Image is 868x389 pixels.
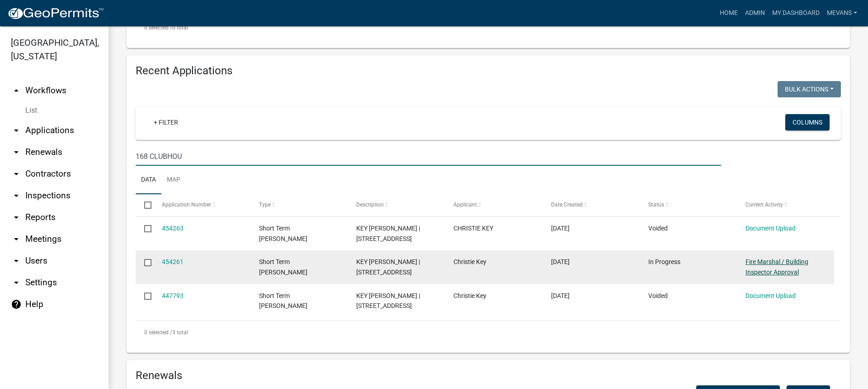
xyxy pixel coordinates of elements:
[162,292,184,299] a: 447793
[11,125,22,136] i: arrow_drop_down
[161,166,186,195] a: Map
[259,225,307,242] span: Short Term Rental Registration
[551,202,583,208] span: Date Created
[11,234,22,245] i: arrow_drop_down
[745,292,796,299] a: Document Upload
[144,329,172,336] span: 0 selected /
[741,5,769,22] a: Admin
[648,258,680,265] span: In Progress
[136,147,721,166] input: Search for applications
[136,16,841,39] div: 0 total
[453,202,477,208] span: Applicant
[356,258,420,276] span: KEY JAMES P | 168 CLUBHOUSE RD
[453,258,486,265] span: Christie Key
[551,292,570,299] span: 07/10/2025
[259,202,271,208] span: Type
[745,202,783,208] span: Current Activity
[551,258,570,265] span: 07/24/2025
[445,194,542,216] datatable-header-cell: Applicant
[259,292,307,310] span: Short Term Rental Registration
[716,5,741,22] a: Home
[640,194,737,216] datatable-header-cell: Status
[11,212,22,223] i: arrow_drop_down
[778,81,841,97] button: Bulk Actions
[823,5,861,22] a: Mevans
[11,168,22,179] i: arrow_drop_down
[551,225,570,232] span: 07/24/2025
[11,299,22,310] i: help
[356,225,420,242] span: KEY JAMES P | 168 CLUBHOUSE RD
[136,166,161,195] a: Data
[162,258,184,265] a: 454261
[648,225,668,232] span: Voided
[356,202,384,208] span: Description
[11,147,22,158] i: arrow_drop_down
[144,24,172,31] span: 0 selected /
[785,114,830,130] button: Columns
[136,321,841,344] div: 3 total
[648,292,668,299] span: Voided
[745,258,808,276] a: Fire Marshal / Building Inspector Approval
[648,202,664,208] span: Status
[348,194,445,216] datatable-header-cell: Description
[11,85,22,96] i: arrow_drop_up
[136,369,841,382] h4: Renewals
[745,225,796,232] a: Document Upload
[542,194,639,216] datatable-header-cell: Date Created
[453,292,486,299] span: Christie Key
[737,194,834,216] datatable-header-cell: Current Activity
[11,190,22,201] i: arrow_drop_down
[146,114,185,130] a: + Filter
[356,292,420,310] span: KEY JAMES P | 168 CLUBHOUSE RD
[162,202,211,208] span: Application Number
[136,194,153,216] datatable-header-cell: Select
[769,5,823,22] a: My Dashboard
[453,225,493,232] span: CHRISTIE KEY
[153,194,250,216] datatable-header-cell: Application Number
[259,258,307,276] span: Short Term Rental Registration
[11,277,22,288] i: arrow_drop_down
[250,194,348,216] datatable-header-cell: Type
[136,64,841,77] h4: Recent Applications
[162,225,184,232] a: 454263
[11,255,22,266] i: arrow_drop_down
